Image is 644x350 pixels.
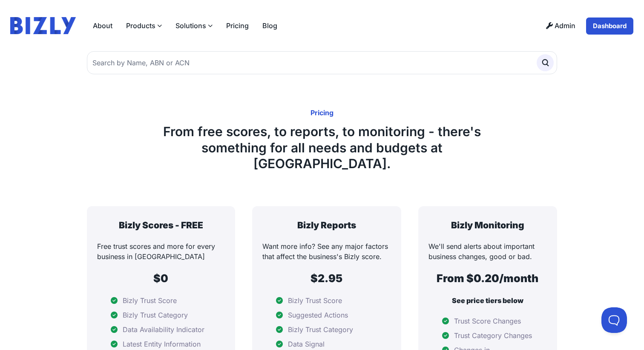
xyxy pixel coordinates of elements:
li: Suggested Actions [262,310,391,320]
h2: $2.95 [262,272,391,285]
p: See price tiers below [428,295,547,306]
label: Products [119,17,169,34]
iframe: Toggle Customer Support [601,307,627,333]
img: bizly_logo.svg [10,17,76,34]
h2: $0 [97,272,225,285]
h3: Bizly Scores - FREE [97,220,225,231]
li: Bizly Trust Category [262,324,391,335]
a: Admin [539,17,582,35]
a: Blog [256,17,284,34]
li: Bizly Trust Score [262,295,391,306]
h3: Bizly Monitoring [428,220,547,231]
li: Trust Category Changes [428,330,547,341]
li: Bizly Trust Category [97,310,225,320]
h1: From free scores, to reports, to monitoring - there's something for all needs and budgets at [GEO... [131,124,513,172]
p: Want more info? See any major factors that affect the business's Bizly score. [262,241,391,262]
h3: Bizly Reports [262,220,391,231]
a: Pricing [219,17,256,34]
input: Search by Name, ABN or ACN [87,51,557,74]
a: About [86,17,119,34]
a: Dashboard [586,17,634,35]
h2: From $0.20/month [428,272,547,285]
p: We'll send alerts about important business changes, good or bad. [428,241,547,262]
label: Solutions [169,17,219,34]
li: Data Signal [262,339,391,349]
li: Data Availability Indicator [97,324,225,335]
li: Trust Score Changes [428,316,547,326]
p: Free trust scores and more for every business in [GEOGRAPHIC_DATA] [97,241,225,262]
li: Latest Entity Information [97,339,225,349]
li: Bizly Trust Score [97,295,225,306]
